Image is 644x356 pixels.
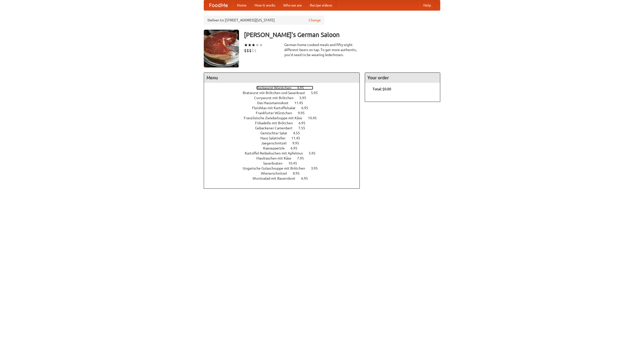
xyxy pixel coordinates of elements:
[244,116,307,120] span: Französische Zwiebelsuppe mit Käse
[299,96,311,100] span: 5.95
[373,87,391,91] b: Total: $0.00
[301,106,313,110] span: 6.95
[204,73,359,83] h4: Menu
[297,156,309,160] span: 7.95
[255,42,259,48] li: ★
[294,101,308,105] span: 11.45
[301,176,313,180] span: 6.95
[292,141,304,145] span: 9.95
[245,151,325,155] a: Kartoffel Reibekuchen mit Apfelmus 5.95
[259,42,263,48] li: ★
[298,126,310,130] span: 7.55
[257,101,312,105] a: Das Hausmannskost 11.45
[243,166,327,170] a: Ungarische Gulaschsuppe mit Brötchen 3.95
[263,146,307,150] a: Kaesepaetzle 6.95
[419,0,435,10] a: Help
[288,161,302,165] span: 10.45
[308,116,322,120] span: 10.45
[293,171,305,175] span: 8.95
[251,0,279,10] a: How it works
[261,171,309,175] a: Wienerschnitzel 8.95
[261,141,308,145] a: Jaegerschnitzel 9.95
[309,18,321,23] a: Change
[204,16,325,25] div: Deliver to: [STREET_ADDRESS][US_STATE]
[243,166,310,170] span: Ungarische Gulaschsuppe mit Brötchen
[252,42,255,48] li: ★
[243,91,327,95] a: Bratwurst mit Brötchen und Sauerkraut 5.95
[244,30,440,40] h3: [PERSON_NAME]'s German Saloon
[299,121,310,125] span: 6.95
[311,166,323,170] span: 3.95
[263,161,306,165] a: Sauerbraten 10.45
[256,111,297,115] span: Frankfurter Würstchen
[244,116,326,120] a: Französische Zwiebelsuppe mit Käse 10.45
[247,48,249,53] li: $
[243,91,310,95] span: Bratwurst mit Brötchen und Sauerkraut
[263,146,290,150] span: Kaesepaetzle
[253,176,317,180] a: Wurstsalad mit Bauernbrot 6.95
[255,121,315,125] a: Frikadelle mit Brötchen 6.95
[204,30,239,67] img: angular.jpg
[254,96,299,100] span: Currywurst mit Brötchen
[284,42,360,57] div: German home-cooked meals and fifty-eight different beers on tap. To get more authentic, you'd nee...
[244,48,247,53] li: $
[260,131,292,135] span: Gemischter Salat
[256,111,314,115] a: Frankfurter Würstchen 9.95
[291,146,302,150] span: 6.95
[255,121,298,125] span: Frikadelle mit Brötchen
[263,161,288,165] span: Sauerbraten
[244,42,248,48] li: ★
[256,156,313,160] a: Maultaschen mit Käse 7.95
[256,86,313,90] a: Bockwurst Würstchen 4.95
[256,156,296,160] span: Maultaschen mit Käse
[252,106,301,110] span: Fleishkas mit Kartoffelsalat
[252,48,254,53] li: $
[257,101,294,105] span: Das Hausmannskost
[254,48,257,53] li: $
[260,136,309,140] a: Haus Salatteller 11.45
[260,136,291,140] span: Haus Salatteller
[204,0,233,10] a: FoodMe
[248,42,252,48] li: ★
[260,131,309,135] a: Gemischter Salat 4.55
[291,136,305,140] span: 11.45
[255,126,298,130] span: Gebackener Camenbert
[252,106,317,110] a: Fleishkas mit Kartoffelsalat 6.95
[293,131,305,135] span: 4.55
[279,0,306,10] a: Who we are
[306,0,336,10] a: Recipe videos
[365,73,440,83] h4: Your order
[249,48,252,53] li: $
[253,176,300,180] span: Wurstsalad mit Bauernbrot
[256,86,296,90] span: Bockwurst Würstchen
[261,141,292,145] span: Jaegerschnitzel
[255,126,314,130] a: Gebackener Camenbert 7.55
[298,111,310,115] span: 9.95
[311,91,323,95] span: 5.95
[261,171,292,175] span: Wienerschnitzel
[245,151,308,155] span: Kartoffel Reibekuchen mit Apfelmus
[233,0,251,10] a: Home
[309,151,320,155] span: 5.95
[254,96,315,100] a: Currywurst mit Brötchen 5.95
[297,86,309,90] span: 4.95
